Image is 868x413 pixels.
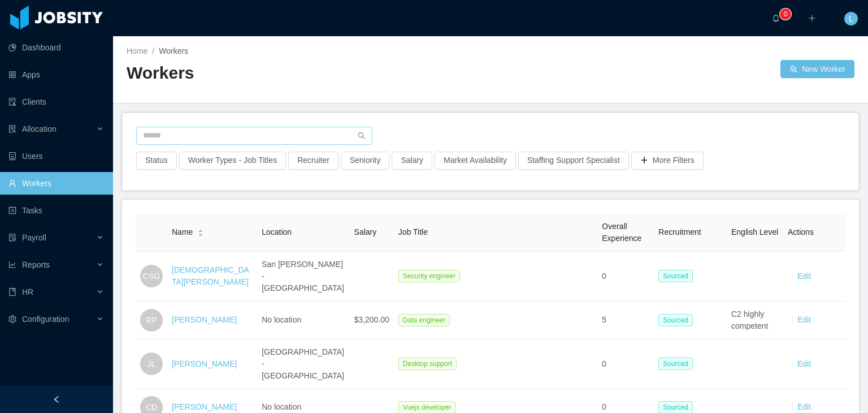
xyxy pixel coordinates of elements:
[398,358,457,370] span: Desktop support
[727,302,783,339] td: C2 highly competent
[172,315,237,324] a: [PERSON_NAME]
[172,359,237,368] a: [PERSON_NAME]
[658,359,697,368] a: Sourced
[198,228,204,231] i: icon: caret-up
[8,288,16,296] i: icon: book
[597,252,654,302] td: 0
[772,14,780,22] i: icon: bell
[172,226,193,238] span: Name
[435,152,516,170] button: Market Availability
[8,261,16,269] i: icon: line-chart
[8,172,104,195] a: icon: userWorkers
[658,227,701,236] span: Recruitment
[849,12,853,25] span: L
[179,152,286,170] button: Worker Types - Job Titles
[172,265,249,286] a: [DEMOGRAPHIC_DATA][PERSON_NAME]
[127,46,147,55] a: Home
[172,402,237,411] a: [PERSON_NAME]
[658,271,697,280] a: Sourced
[8,36,104,59] a: icon: pie-chartDashboard
[797,272,811,281] a: Edit
[597,339,654,389] td: 0
[398,314,450,326] span: Data engineer
[146,309,157,332] span: RP
[658,270,693,282] span: Sourced
[392,152,432,170] button: Salary
[257,252,349,302] td: San [PERSON_NAME] - [GEOGRAPHIC_DATA]
[8,199,104,222] a: icon: profileTasks
[398,270,460,282] span: Security engineer
[152,46,154,55] span: /
[288,152,338,170] button: Recruiter
[808,14,816,22] i: icon: plus
[22,233,46,242] span: Payroll
[797,359,811,368] a: Edit
[731,227,778,236] span: English Level
[143,265,160,287] span: CSG
[8,234,16,242] i: icon: file-protect
[197,227,204,235] div: Sort
[8,315,16,323] i: icon: setting
[198,232,204,235] i: icon: caret-down
[127,62,491,85] h2: Workers
[354,315,389,324] span: $3,200.00
[597,302,654,339] td: 5
[658,314,693,326] span: Sourced
[8,125,16,133] i: icon: solution
[780,8,791,20] sup: 0
[788,227,814,236] span: Actions
[262,227,292,236] span: Location
[797,315,811,324] a: Edit
[341,152,389,170] button: Seniority
[8,145,104,167] a: icon: robotUsers
[658,358,693,370] span: Sourced
[257,339,349,389] td: [GEOGRAPHIC_DATA] - [GEOGRAPHIC_DATA]
[136,152,177,170] button: Status
[257,302,349,339] td: No location
[631,152,704,170] button: icon: plusMore Filters
[797,402,811,411] a: Edit
[358,132,366,140] i: icon: search
[658,315,697,324] a: Sourced
[22,315,69,324] span: Configuration
[658,402,697,411] a: Sourced
[354,227,377,236] span: Salary
[8,91,104,113] a: icon: auditClients
[518,152,629,170] button: Staffing Support Specialist
[147,352,156,375] span: JL
[8,63,104,86] a: icon: appstoreApps
[398,227,428,236] span: Job Title
[22,260,50,269] span: Reports
[602,222,641,243] span: Overall Experience
[22,287,33,296] span: HR
[780,60,854,78] button: icon: usergroup-addNew Worker
[159,46,188,55] span: Workers
[22,124,57,134] span: Allocation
